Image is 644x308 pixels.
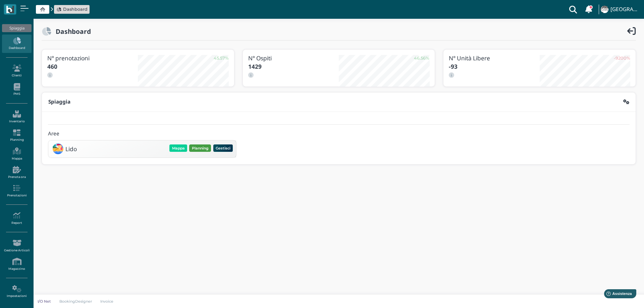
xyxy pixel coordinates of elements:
a: Clienti [2,62,31,80]
a: Mappa [2,145,31,163]
a: Dashboard [2,35,31,53]
a: Prenotazioni [2,182,31,200]
span: Dashboard [63,6,88,12]
b: Spiaggia [48,98,70,105]
a: Planning [2,126,31,145]
a: PMS [2,80,31,99]
b: -93 [449,63,458,70]
b: 460 [47,63,57,70]
a: Inventario [2,108,31,126]
h3: N° Ospiti [248,55,339,61]
img: ... [601,6,608,13]
h2: Dashboard [51,28,91,35]
a: ... [GEOGRAPHIC_DATA] [600,1,640,17]
h4: [GEOGRAPHIC_DATA] [610,7,640,12]
button: Mappa [169,144,187,152]
button: Planning [189,144,211,152]
b: 1429 [248,63,262,70]
h3: N° Unità Libere [449,55,539,61]
div: Spiaggia [2,24,31,32]
iframe: Help widget launcher [596,287,638,302]
h3: N° prenotazioni [47,55,138,61]
h4: Aree [48,131,59,137]
h3: Lido [65,146,77,152]
img: logo [6,6,14,13]
button: Gestisci [213,144,233,152]
a: Dashboard [56,6,88,12]
span: Assistenza [20,5,44,10]
a: Prenota ora [2,163,31,182]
